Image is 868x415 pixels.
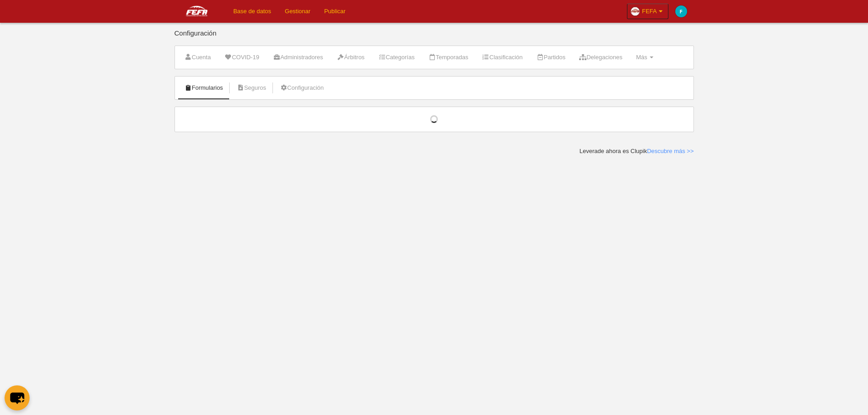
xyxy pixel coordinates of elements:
[175,5,219,16] img: FEFA
[175,30,694,46] div: Configuración
[675,5,687,17] img: c2l6ZT0zMHgzMCZmcz05JnRleHQ9RiZiZz0wMGFjYzE%3D.png
[477,51,528,64] a: Clasificación
[647,148,694,154] a: Descubre más >>
[574,51,627,64] a: Delegaciones
[268,51,328,64] a: Administradores
[580,147,694,155] div: Leverade ahora es Clupik
[531,51,570,64] a: Partidos
[423,51,473,64] a: Temporadas
[184,115,684,123] div: Cargando
[332,51,370,64] a: Árbitros
[636,54,647,61] span: Más
[631,7,640,16] img: Oazxt6wLFNvE.30x30.jpg
[373,51,420,64] a: Categorías
[220,51,264,64] a: COVID-19
[5,385,30,410] button: chat-button
[275,81,329,95] a: Configuración
[631,51,658,64] a: Más
[180,51,216,64] a: Cuenta
[627,4,668,19] a: FEFA
[642,7,657,16] span: FEFA
[180,81,228,95] a: Formularios
[231,81,271,95] a: Seguros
